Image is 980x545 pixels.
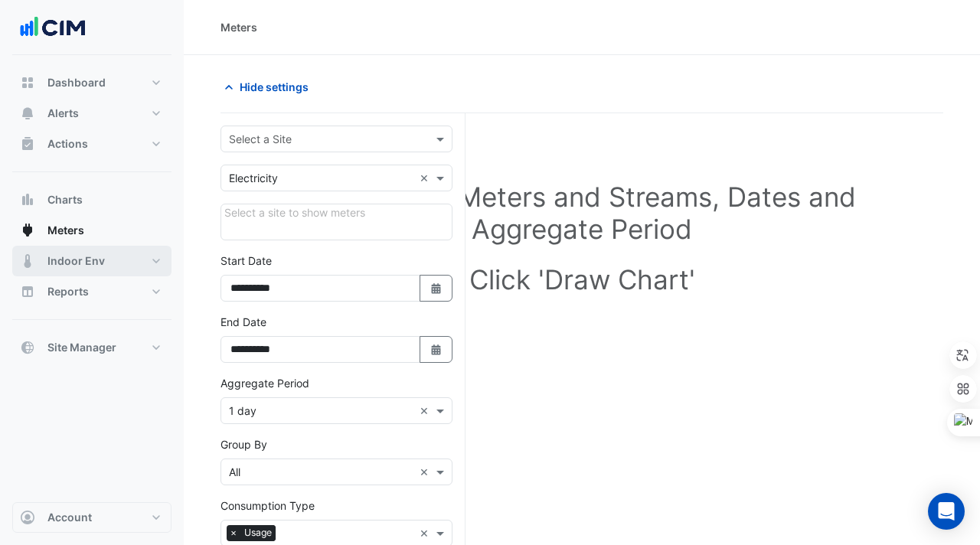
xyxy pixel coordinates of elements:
span: Account [47,510,92,525]
app-icon: Site Manager [20,340,35,355]
button: Alerts [12,98,171,129]
span: Clear [420,403,433,419]
label: Start Date [220,253,272,269]
fa-icon: Select Date [430,343,443,356]
button: Indoor Env [12,246,171,276]
button: Meters [12,215,171,246]
span: Clear [420,525,433,541]
label: Aggregate Period [220,375,309,391]
span: Dashboard [47,75,106,90]
span: Site Manager [47,340,116,355]
app-icon: Alerts [20,106,35,121]
div: Meters [220,19,257,35]
h1: Click 'Draw Chart' [245,263,919,295]
fa-icon: Select Date [430,282,443,295]
span: Clear [420,464,433,480]
app-icon: Reports [20,284,35,299]
h1: Select Site, Meters and Streams, Dates and Aggregate Period [245,181,919,245]
span: Meters [47,223,84,238]
app-icon: Actions [20,136,35,152]
span: Hide settings [240,79,309,95]
button: Dashboard [12,67,171,98]
app-icon: Dashboard [20,75,35,90]
div: Click Update or Cancel in Details panel [220,204,452,240]
button: Account [12,502,171,533]
span: Usage [240,525,276,540]
button: Actions [12,129,171,159]
label: Consumption Type [220,498,315,514]
label: End Date [220,314,266,330]
img: Company Logo [18,12,87,43]
span: Charts [47,192,83,207]
span: Actions [47,136,88,152]
button: Charts [12,184,171,215]
span: Alerts [47,106,79,121]
button: Site Manager [12,332,171,363]
button: Hide settings [220,73,318,100]
span: Reports [47,284,89,299]
span: × [227,525,240,540]
app-icon: Indoor Env [20,253,35,269]
div: Open Intercom Messenger [928,493,965,530]
span: Clear [420,170,433,186]
label: Group By [220,436,267,452]
app-icon: Meters [20,223,35,238]
button: Reports [12,276,171,307]
span: Indoor Env [47,253,105,269]
app-icon: Charts [20,192,35,207]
